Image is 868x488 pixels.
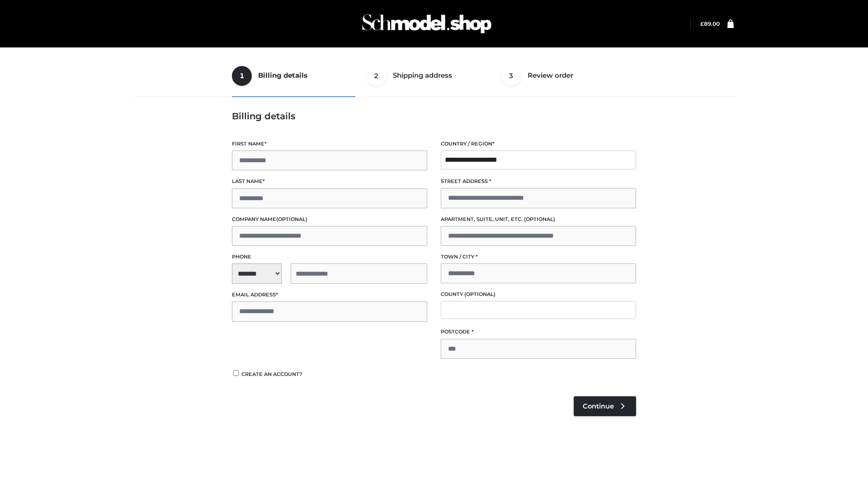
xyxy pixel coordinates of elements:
[232,140,427,148] label: First name
[441,253,636,261] label: Town / City
[232,177,427,186] label: Last name
[700,20,720,27] bdi: 89.00
[276,216,307,222] span: (optional)
[232,215,427,224] label: Company name
[441,140,636,148] label: Country / Region
[441,215,636,224] label: Apartment, suite, unit, etc.
[583,402,614,410] span: Continue
[700,20,704,27] span: £
[574,396,636,416] a: Continue
[464,291,495,297] span: (optional)
[232,370,240,376] input: Create an account?
[232,111,636,122] h3: Billing details
[441,328,636,336] label: Postcode
[241,371,302,377] span: Create an account?
[232,291,427,299] label: Email address
[232,253,427,261] label: Phone
[359,6,495,42] img: Schmodel Admin 964
[700,20,720,27] a: £89.00
[524,216,555,222] span: (optional)
[441,177,636,186] label: Street address
[441,290,636,299] label: County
